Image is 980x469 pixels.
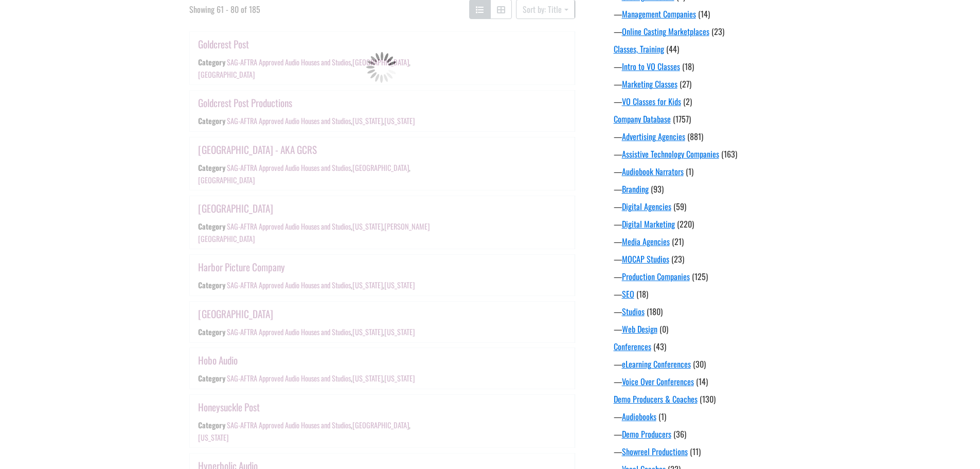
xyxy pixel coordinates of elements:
[614,183,799,195] div: —
[614,165,799,178] div: —
[622,25,709,38] a: Online Casting Marketplaces
[658,410,666,423] span: (1)
[622,270,690,283] a: Production Companies
[651,183,664,195] span: (93)
[614,428,799,440] div: —
[696,375,708,388] span: (14)
[622,410,656,423] a: Audiobooks
[614,445,799,458] div: —
[614,235,799,248] div: —
[614,340,651,353] a: Conferences
[614,288,799,300] div: —
[614,95,799,108] div: —
[692,270,708,283] span: (125)
[673,428,686,440] span: (36)
[622,200,671,213] a: Digital Agencies
[622,148,719,160] a: Assistive Technology Companies
[680,78,691,90] span: (27)
[614,78,799,90] div: —
[614,60,799,73] div: —
[622,253,669,265] a: MOCAP Studios
[622,130,685,143] a: Advertising Agencies
[614,43,664,55] a: Classes, Training
[614,130,799,143] div: —
[673,113,691,125] span: (1757)
[622,165,684,178] a: Audiobook Narrators
[653,340,666,353] span: (43)
[622,445,688,458] a: Showreel Productions
[614,270,799,283] div: —
[647,305,663,318] span: (180)
[698,8,710,20] span: (14)
[671,253,684,265] span: (23)
[614,410,799,423] div: —
[614,148,799,160] div: —
[614,200,799,213] div: —
[682,60,694,73] span: (18)
[614,8,799,20] div: —
[614,25,799,38] div: —
[672,235,684,248] span: (21)
[622,305,645,318] a: Studios
[622,358,691,370] a: eLearning Conferences
[614,305,799,318] div: —
[622,235,670,248] a: Media Agencies
[660,323,668,335] span: (0)
[711,25,724,38] span: (23)
[622,288,634,300] a: SEO
[622,183,649,195] a: Branding
[700,393,716,405] span: (130)
[622,428,671,440] a: Demo Producers
[677,218,694,230] span: (220)
[687,130,703,143] span: (881)
[614,375,799,388] div: —
[666,43,679,55] span: (44)
[614,218,799,230] div: —
[683,95,692,108] span: (2)
[622,218,675,230] a: Digital Marketing
[686,165,693,178] span: (1)
[636,288,648,300] span: (18)
[622,60,680,73] a: Intro to VO Classes
[622,95,681,108] a: VO Classes for Kids
[622,8,696,20] a: Management Companies
[693,358,706,370] span: (30)
[622,375,694,388] a: Voice Over Conferences
[614,323,799,335] div: —
[622,78,678,90] a: Marketing Classes
[614,253,799,265] div: —
[614,113,671,125] a: Company Database
[614,358,799,370] div: —
[721,148,737,160] span: (163)
[673,200,686,213] span: (59)
[614,393,698,405] a: Demo Producers & Coaches
[690,445,701,458] span: (11)
[622,323,657,335] a: Web Design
